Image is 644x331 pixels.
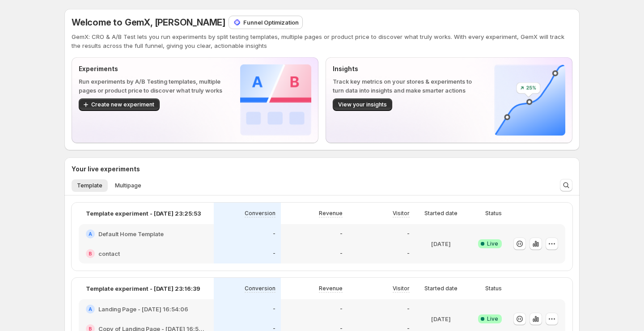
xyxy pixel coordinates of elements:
[89,306,92,312] h2: A
[494,64,565,136] img: Insights
[89,251,92,256] h2: B
[393,285,410,292] p: Visitor
[273,250,275,257] p: -
[91,101,154,108] span: Create new experiment
[393,210,410,217] p: Visitor
[273,306,275,313] p: -
[407,306,410,313] p: -
[485,285,502,292] p: Status
[233,18,241,27] img: Funnel Optimization
[89,231,92,237] h2: A
[431,314,451,323] p: [DATE]
[319,285,343,292] p: Revenue
[487,315,498,323] span: Live
[79,64,226,73] p: Experiments
[319,210,343,217] p: Revenue
[424,210,458,217] p: Started date
[79,98,160,111] button: Create new experiment
[98,229,164,238] h2: Default Home Template
[333,98,392,111] button: View your insights
[560,179,572,191] button: Search and filter results
[333,77,480,95] p: Track key metrics on your stores & experiments to turn data into insights and make smarter actions
[273,230,275,238] p: -
[240,64,311,136] img: Experiments
[245,285,275,292] p: Conversion
[424,285,458,292] p: Started date
[72,165,140,174] h3: Your live experiments
[86,209,201,218] p: Template experiment - [DATE] 23:25:53
[340,250,343,257] p: -
[243,18,299,27] p: Funnel Optimization
[487,240,498,247] span: Live
[98,249,120,258] h2: contact
[72,17,225,28] span: Welcome to GemX, [PERSON_NAME]
[338,101,387,108] span: View your insights
[115,182,141,189] span: Multipage
[340,230,343,238] p: -
[340,306,343,313] p: -
[407,250,410,257] p: -
[485,210,502,217] p: Status
[407,230,410,238] p: -
[333,64,480,73] p: Insights
[98,305,188,314] h2: Landing Page - [DATE] 16:54:06
[86,284,200,293] p: Template experiment - [DATE] 23:16:39
[79,77,226,95] p: Run experiments by A/B Testing templates, multiple pages or product price to discover what truly ...
[431,239,451,248] p: [DATE]
[77,182,102,189] span: Template
[245,210,275,217] p: Conversion
[72,32,572,50] p: GemX: CRO & A/B Test lets you run experiments by split testing templates, multiple pages or produ...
